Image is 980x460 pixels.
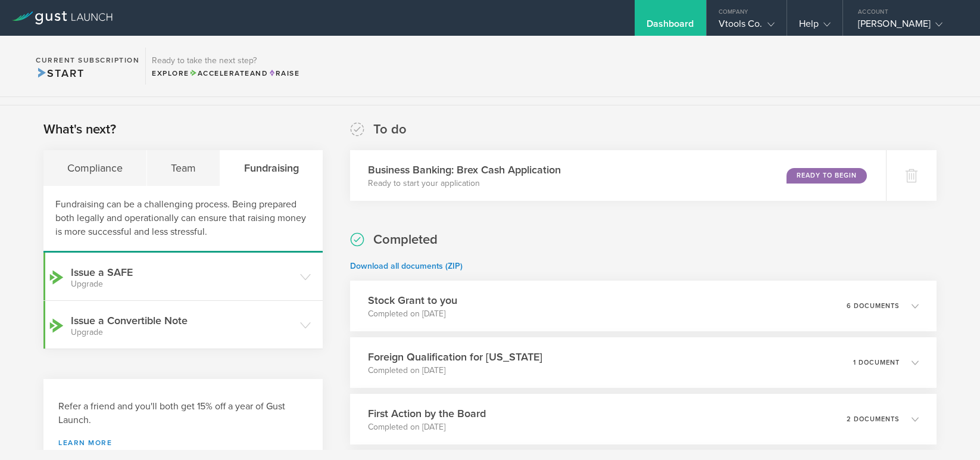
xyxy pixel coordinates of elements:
div: Fundraising [220,150,323,186]
span: Accelerate [189,69,250,77]
div: Dashboard [647,18,694,36]
div: Vtools Co. [719,18,775,36]
div: [PERSON_NAME] [858,18,959,36]
span: Raise [268,69,299,77]
div: Explore [152,68,299,79]
small: Upgrade [71,328,294,337]
h3: Stock Grant to you [368,293,457,308]
h2: Current Subscription [36,57,139,64]
div: Help [799,18,831,36]
a: Learn more [58,439,308,446]
span: and [189,69,269,77]
a: Download all documents (ZIP) [350,261,463,271]
p: 2 documents [847,416,900,422]
div: Ready to take the next step?ExploreAccelerateandRaise [145,48,305,85]
h3: First Action by the Board [368,406,486,421]
h3: Issue a Convertible Note [71,313,294,337]
h2: To do [373,121,407,138]
div: Fundraising can be a challenging process. Being prepared both legally and operationally can ensur... [43,186,323,253]
h3: Foreign Qualification for [US_STATE] [368,349,542,365]
p: Completed on [DATE] [368,308,457,320]
div: Ready to Begin [787,168,867,184]
small: Upgrade [71,280,294,288]
p: Ready to start your application [368,178,561,189]
p: 1 document [853,359,900,366]
div: Business Banking: Brex Cash ApplicationReady to start your applicationReady to Begin [350,150,886,201]
h3: Ready to take the next step? [152,57,299,65]
h2: What's next? [43,121,116,138]
span: Start [36,67,84,80]
h3: Issue a SAFE [71,265,294,288]
h2: Completed [373,231,438,248]
div: Team [147,150,220,186]
h3: Refer a friend and you'll both get 15% off a year of Gust Launch. [58,400,308,427]
h3: Business Banking: Brex Cash Application [368,162,561,178]
p: Completed on [DATE] [368,365,542,377]
iframe: Chat Widget [920,403,980,460]
div: Compliance [43,150,147,186]
p: Completed on [DATE] [368,421,486,433]
p: 6 documents [847,303,900,309]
